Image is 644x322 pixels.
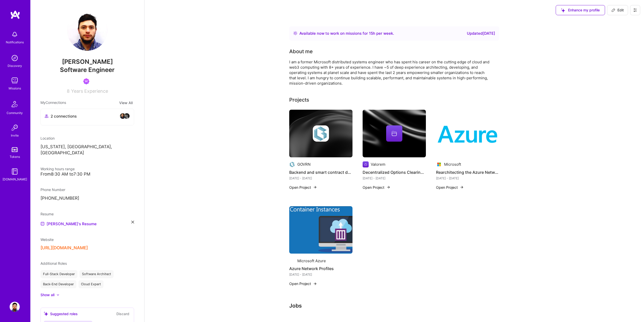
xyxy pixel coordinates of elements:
img: guide book [10,166,20,177]
div: Microsoft Azure [297,258,326,263]
span: Years Experience [71,88,108,94]
button: View All [118,100,134,106]
div: Valorem [371,162,385,167]
a: [PERSON_NAME]'s Resume [40,221,97,227]
img: Company logo [289,258,295,264]
div: Missions [9,86,21,91]
img: Been on Mission [83,78,89,84]
button: [URL][DOMAIN_NAME] [40,245,88,251]
h4: Azure Network Profiles [289,265,352,272]
span: 15 [369,31,373,36]
div: Location [40,136,134,141]
button: Discard [115,311,131,317]
div: Back-End Developer [40,280,76,288]
img: Resume [40,222,45,226]
span: My Connections [40,100,66,106]
span: Phone Number [40,187,65,192]
div: Invite [11,133,19,138]
div: [DATE] - [DATE] [289,272,352,277]
span: Resume [40,212,54,216]
span: [PERSON_NAME] [40,58,134,66]
img: Community [9,98,21,110]
button: Open Project [289,281,317,286]
img: Company logo [289,161,295,167]
i: icon SuggestedTeams [44,312,48,316]
p: [PHONE_NUMBER] [40,195,134,201]
img: discovery [10,53,20,63]
div: Tokens [10,154,20,159]
div: Software Architect [79,270,114,278]
img: Invite [10,123,20,133]
button: Open Project [289,185,317,190]
img: Rearchitecting the Azure Networking Control Plane [436,110,499,157]
div: I am a former Microsoft distributed systems engineer who has spent his career on the cutting edge... [289,59,492,86]
img: avatar [120,113,126,119]
span: 2 connections [51,113,77,119]
img: Azure Network Profiles [289,206,352,254]
div: [DATE] - [DATE] [289,176,352,181]
span: Working hours range [40,167,75,171]
div: Full-Stack Developer [40,270,77,278]
img: cover [363,110,426,157]
h4: Backend and smart contract development for a DAO tooling startup [289,169,352,176]
img: arrow-right [386,185,390,189]
div: Suggested roles [44,311,78,316]
img: User Avatar [10,302,20,312]
img: teamwork [10,75,20,86]
div: Microsoft [444,162,461,167]
i: icon Collaborator [45,114,49,118]
div: Community [7,110,23,116]
img: avatar [124,113,130,119]
img: arrow-right [313,185,317,189]
h3: Jobs [289,302,499,309]
span: Website [40,237,54,242]
span: 8 [67,88,70,94]
img: Company logo [436,161,442,167]
div: Cloud Expert [78,280,103,288]
div: About me [289,48,313,55]
span: Edit [611,8,624,13]
div: [DOMAIN_NAME] [3,177,27,182]
img: Availability [293,31,297,35]
div: Available now to work on missions for h per week . [299,30,394,36]
h4: Rearchitecting the Azure Networking Control Plane [436,169,499,176]
img: arrow-right [313,282,317,286]
i: icon Close [131,221,134,223]
img: cover [289,110,352,157]
div: Projects [289,96,309,104]
img: Company logo [313,125,329,142]
img: User Avatar [67,10,108,51]
i: icon SuggestedTeams [561,8,565,12]
span: Additional Roles [40,261,67,266]
img: bell [10,29,20,40]
div: [DATE] - [DATE] [436,176,499,181]
img: arrow-right [460,185,464,189]
img: tokens [12,147,18,152]
div: Notifications [6,40,24,45]
div: From 8:30 AM to 7:30 PM [40,172,134,177]
img: Company logo [363,161,369,167]
div: Updated [DATE] [467,30,495,36]
img: logo [10,10,20,19]
h4: Decentralized Options Clearinghouse [363,169,426,176]
button: Open Project [363,185,390,190]
div: [DATE] - [DATE] [363,176,426,181]
button: Open Project [436,185,464,190]
span: Software Engineer [60,66,115,73]
div: Discovery [8,63,22,68]
div: Show all [40,292,54,297]
p: [US_STATE], [GEOGRAPHIC_DATA], [GEOGRAPHIC_DATA] [40,144,134,156]
span: Enhance my profile [561,8,600,13]
div: GOVRN [297,162,310,167]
